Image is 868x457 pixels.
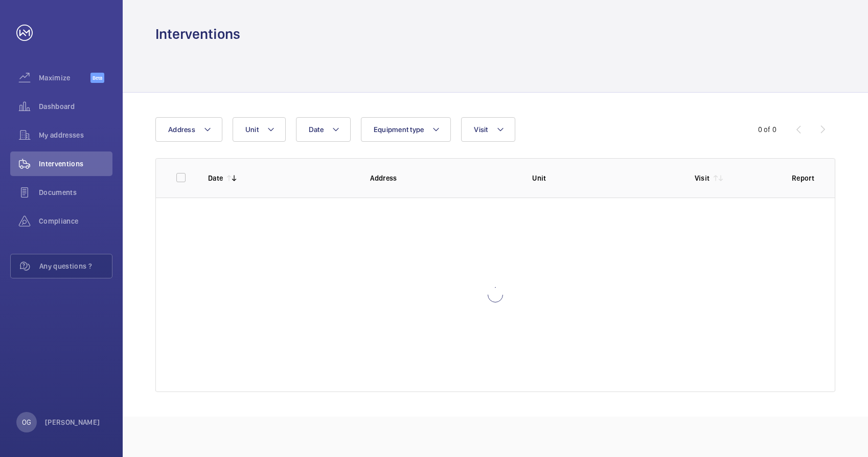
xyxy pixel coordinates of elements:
button: Date [296,117,351,142]
button: Equipment type [361,117,451,142]
button: Address [155,117,222,142]
span: My addresses [39,130,112,140]
span: Date [309,125,324,134]
span: Visit [474,125,488,134]
span: Beta [90,73,104,83]
span: Equipment type [374,125,424,134]
h1: Interventions [155,25,240,43]
p: OG [22,417,31,427]
button: Unit [233,117,286,142]
p: Unit [532,173,678,183]
span: Address [168,125,195,134]
span: Interventions [39,159,112,169]
p: Date [208,173,223,183]
span: Documents [39,187,112,198]
span: Dashboard [39,101,112,112]
p: [PERSON_NAME] [45,417,100,427]
button: Visit [461,117,515,142]
span: Maximize [39,73,90,83]
span: Unit [245,125,259,134]
span: Compliance [39,216,112,226]
div: 0 of 0 [758,124,776,135]
p: Address [370,173,516,183]
span: Any questions ? [39,261,112,271]
p: Report [792,173,814,183]
p: Visit [695,173,710,183]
